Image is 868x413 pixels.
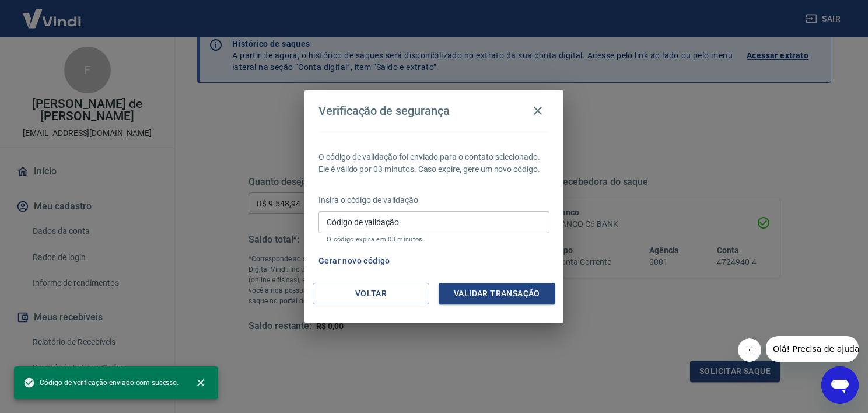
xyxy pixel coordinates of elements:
[318,194,549,206] p: Insira o código de validação
[188,370,213,395] button: close
[313,283,429,304] button: Voltar
[439,283,555,304] button: Validar transação
[318,151,549,176] p: O código de validação foi enviado para o contato selecionado. Ele é válido por 03 minutos. Caso e...
[766,336,859,362] iframe: Mensagem da empresa
[821,366,859,404] iframe: Botão para abrir a janela de mensagens
[738,338,761,362] iframe: Fechar mensagem
[23,377,178,388] span: Código de verificação enviado com sucesso.
[7,8,98,17] span: Olá! Precisa de ajuda?
[327,236,541,243] p: O código expira em 03 minutos.
[314,250,395,272] button: Gerar novo código
[318,104,450,118] h4: Verificação de segurança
